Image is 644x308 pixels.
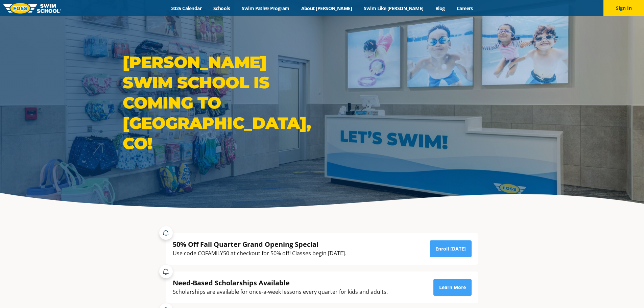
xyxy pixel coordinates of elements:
[433,279,472,296] a: Learn More
[236,5,295,11] a: Swim Path® Program
[173,278,388,287] div: Need-Based Scholarships Available
[173,249,346,258] div: Use code COFAMILY50 at checkout for 50% off! Classes begin [DATE].
[123,52,319,153] h1: [PERSON_NAME] Swim School is coming to [GEOGRAPHIC_DATA], CO!
[358,5,430,11] a: Swim Like [PERSON_NAME]
[3,3,61,14] img: FOSS Swim School Logo
[208,5,236,11] a: Schools
[165,5,208,11] a: 2025 Calendar
[173,240,346,249] div: 50% Off Fall Quarter Grand Opening Special
[173,287,388,297] div: Scholarships are available for once-a-week lessons every quarter for kids and adults.
[430,240,472,257] a: Enroll [DATE]
[429,5,451,11] a: Blog
[295,5,358,11] a: About [PERSON_NAME]
[451,5,479,11] a: Careers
